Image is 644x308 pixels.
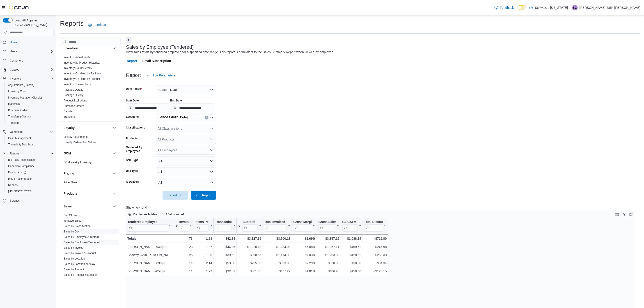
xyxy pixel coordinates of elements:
[5,113,55,120] button: Transfers (Classic)
[64,268,84,271] a: Sales by Product
[64,219,81,222] a: Itemized Sales
[318,236,339,241] div: $3,857.19
[156,178,216,187] button: All
[64,66,92,70] span: Inventory Count Details
[10,59,23,62] span: Customers
[318,252,339,258] div: $1,253.88
[64,46,111,51] button: Inventory
[64,110,73,113] a: Reorder
[6,82,54,88] span: Adjustments (Classic)
[215,220,231,232] div: Transaction Average
[215,244,235,250] div: $44.35
[6,170,28,175] a: Dashboards
[195,236,212,241] div: 1.93
[64,61,100,64] a: Inventory by Product Historical
[243,220,258,232] div: Subtotal
[3,37,54,216] nav: Complex example
[64,67,92,70] a: Inventory Count Details
[126,169,138,173] label: Use Type
[64,235,99,239] a: Sales by Employee (Created)
[535,5,568,10] p: Schwazze [US_STATE]
[128,260,172,266] div: [PERSON_NAME]-3698 [PERSON_NAME]
[264,244,290,250] div: $1,234.03
[364,220,387,232] button: Total Discount
[8,177,32,181] span: Metrc Reconciliation
[163,191,188,200] button: Export
[64,56,90,59] a: Inventory Adjustments
[493,3,516,12] a: Feedback
[158,115,193,120] span: EV10 Sunland Park
[518,5,527,10] input: Dark Mode
[6,114,32,119] a: Transfers (Classic)
[6,101,54,107] span: Manifests
[318,220,339,232] button: Gross Sales
[175,244,193,250] div: 23
[10,77,21,80] span: Inventory
[128,220,168,224] div: Tendered Employee
[570,5,571,10] p: |
[126,158,138,162] label: Sale Type
[60,134,121,147] div: Loyalty
[6,120,21,126] a: Transfers
[195,252,212,258] div: 1.96
[8,121,19,125] span: Transfers
[8,76,23,81] button: Inventory
[6,89,54,94] span: Inventory Count
[165,213,184,216] span: 2 fields sorted
[64,191,111,196] button: Products
[64,273,98,276] a: Sales by Product & Location
[60,19,84,28] h1: Reports
[264,220,290,232] button: Total Invoiced
[8,171,26,174] span: Dashboards
[6,176,34,182] a: Metrc Reconciliation
[572,5,578,10] div: Norberto-2854 Hernandez
[8,67,54,72] span: Catalog
[5,82,55,88] button: Adjustments (Classic)
[195,260,212,266] div: 2.14
[126,212,159,217] button: 15 columns hidden
[191,191,216,200] button: Run Report
[8,83,34,87] span: Adjustments (Classic)
[5,120,55,126] button: Transfers
[5,176,55,182] button: Metrc Reconciliation
[64,171,74,176] h3: Pricing
[64,72,101,75] span: Inventory On Hand by Package
[8,115,31,118] span: Transfers (Classic)
[126,146,154,153] label: Tendered By Employees
[215,236,235,241] div: $42.84
[64,77,100,80] a: Inventory On Hand by Product
[5,107,55,113] button: Purchase Orders
[156,85,216,94] button: Custom Date
[175,252,193,258] div: 25
[264,252,290,258] div: $1,174.90
[64,99,87,102] span: Product Expirations
[5,163,55,169] button: Canadian Compliance
[64,110,73,113] span: Reorder
[573,5,577,10] span: N2
[8,136,31,140] span: Cash Management
[364,236,387,241] div: -$729.80
[170,99,182,102] label: End Date
[238,252,261,258] div: $990.55
[64,191,77,196] h3: Products
[64,204,111,209] button: Sales
[64,257,85,260] span: Sales by Location
[126,37,131,43] button: Next
[64,135,88,138] a: Loyalty Adjustments
[293,236,315,241] div: 62.69%
[264,236,290,241] div: $3,700.18
[5,135,55,141] button: Cash Management
[264,220,287,224] div: Total Invoiced
[64,151,71,156] h3: OCM
[64,262,95,266] span: Sales by Location per Day
[170,103,213,112] input: Press the down key to open a popover containing a calendar.
[64,214,78,217] a: End Of Day
[195,220,209,232] div: Items Per Transaction
[175,220,193,232] button: Invoices Sold
[156,156,216,165] button: All
[5,157,55,163] button: BioTrack Reconciliation
[364,220,383,232] div: Total Discount
[127,236,172,241] div: Totals
[238,236,261,241] div: $3,127.39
